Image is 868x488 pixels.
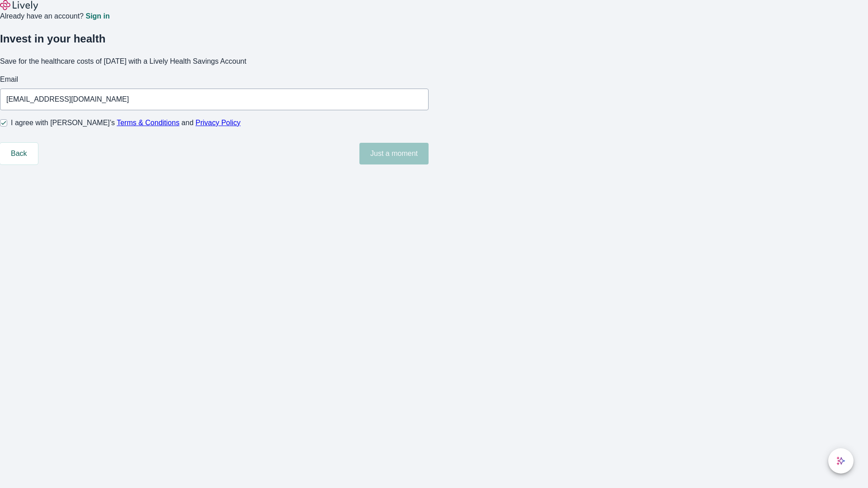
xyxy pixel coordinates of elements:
svg: Lively AI Assistant [836,456,845,465]
a: Terms & Conditions [117,119,179,127]
a: Sign in [85,13,109,20]
button: chat [828,448,854,474]
a: Privacy Policy [196,119,241,127]
span: I agree with [PERSON_NAME]’s and [11,117,241,128]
